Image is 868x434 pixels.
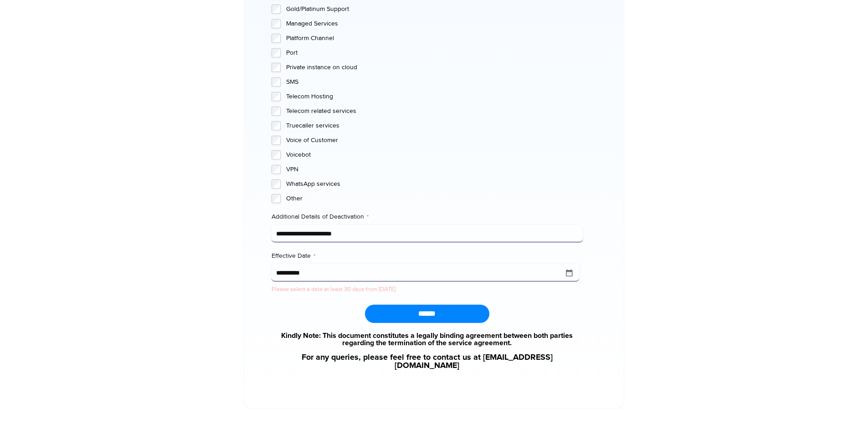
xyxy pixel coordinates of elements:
label: Truecaller services [286,121,583,130]
label: SMS [286,77,583,87]
label: Voice of Customer [286,136,583,145]
label: Port [286,48,583,57]
label: Platform Channel [286,34,583,43]
label: Managed Services [286,19,583,28]
label: Telecom related services [286,107,583,116]
label: Private instance on cloud [286,63,583,72]
label: Telecom Hosting [286,92,583,101]
label: WhatsApp services [286,179,583,189]
label: Voicebot [286,150,583,159]
div: Please select a date at least 30 days from [DATE] [272,285,583,294]
label: Other [286,194,583,203]
label: Effective Date [272,251,583,260]
label: Additional Details of Deactivation [272,212,583,221]
label: VPN [286,165,583,174]
a: Kindly Note: This document constitutes a legally binding agreement between both parties regarding... [272,332,583,347]
a: For any queries, please feel free to contact us at [EMAIL_ADDRESS][DOMAIN_NAME] [272,353,583,370]
label: Gold/Platinum Support [286,5,583,14]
